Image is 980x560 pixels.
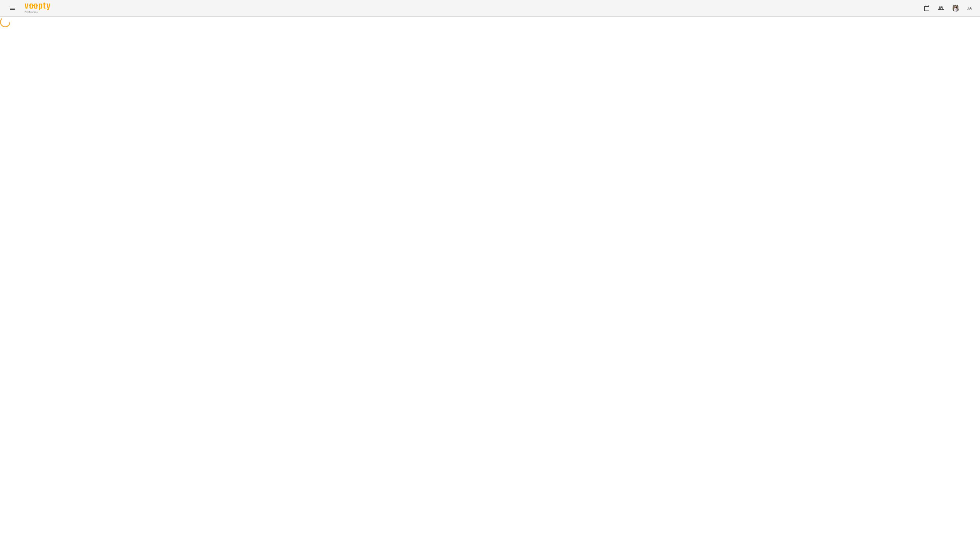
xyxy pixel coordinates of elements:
span: UA [966,5,972,11]
button: UA [964,3,974,13]
img: Voopty Logo [25,3,50,10]
span: For Business [25,11,50,14]
img: 364895220a4789552a8225db6642e1db.jpeg [952,5,959,12]
button: Menu [6,2,18,14]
